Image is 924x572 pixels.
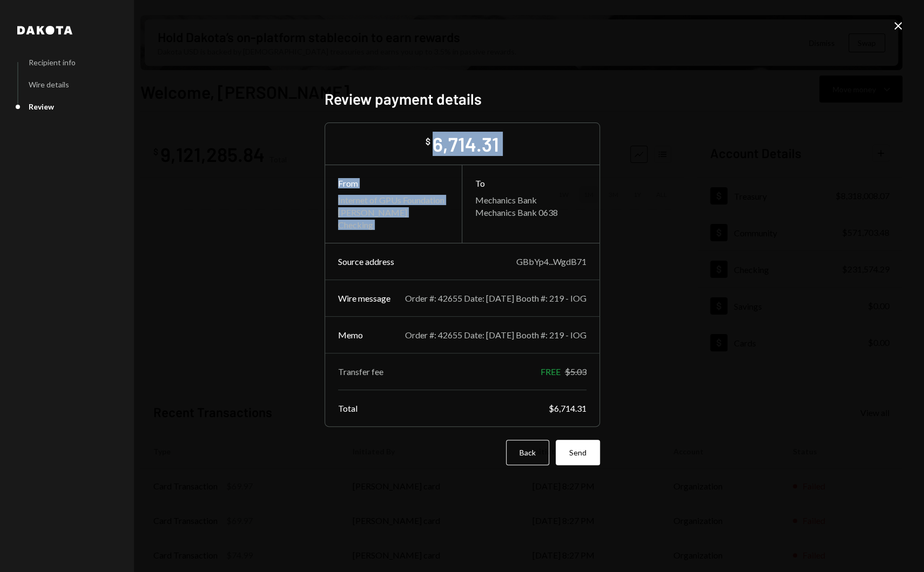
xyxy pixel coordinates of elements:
[405,330,586,340] div: Order #: 42655 Date: [DATE] Booth #: 219 - IOG
[433,132,499,156] div: 6,714.31
[338,195,449,205] div: Internet of GPUs Foundation
[338,293,390,303] div: Wire message
[475,207,586,217] div: Mechanics Bank 0638
[549,403,586,413] div: $6,714.31
[338,220,449,230] div: Checking
[338,366,383,377] div: Transfer fee
[426,136,430,147] div: $
[29,80,69,89] div: Wire details
[475,178,586,188] div: To
[506,440,549,465] button: Back
[541,366,561,377] div: FREE
[338,178,449,188] div: From
[405,293,586,303] div: Order #: 42655 Date: [DATE] Booth #: 219 - IOG
[338,256,394,267] div: Source address
[338,207,449,217] div: [PERSON_NAME]
[475,195,586,205] div: Mechanics Bank
[338,403,358,413] div: Total
[516,256,586,267] div: GBbYp4...WgdB71
[556,440,600,465] button: Send
[325,88,600,110] h2: Review payment details
[29,102,54,111] div: Review
[565,366,586,377] div: $5.03
[338,330,363,340] div: Memo
[29,58,76,67] div: Recipient info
